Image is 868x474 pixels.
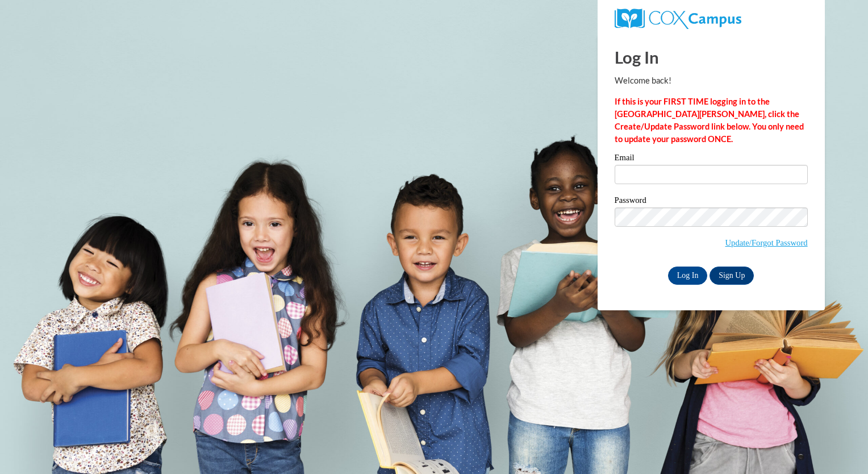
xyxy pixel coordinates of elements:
a: Update/Forgot Password [725,238,808,247]
a: COX Campus [615,13,741,23]
img: COX Campus [615,9,741,29]
a: Sign Up [710,267,754,285]
p: Welcome back! [615,74,808,87]
input: Log In [668,267,708,285]
label: Email [615,153,808,165]
label: Password [615,196,808,207]
strong: If this is your FIRST TIME logging in to the [GEOGRAPHIC_DATA][PERSON_NAME], click the Create/Upd... [615,97,804,144]
h1: Log In [615,45,808,69]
